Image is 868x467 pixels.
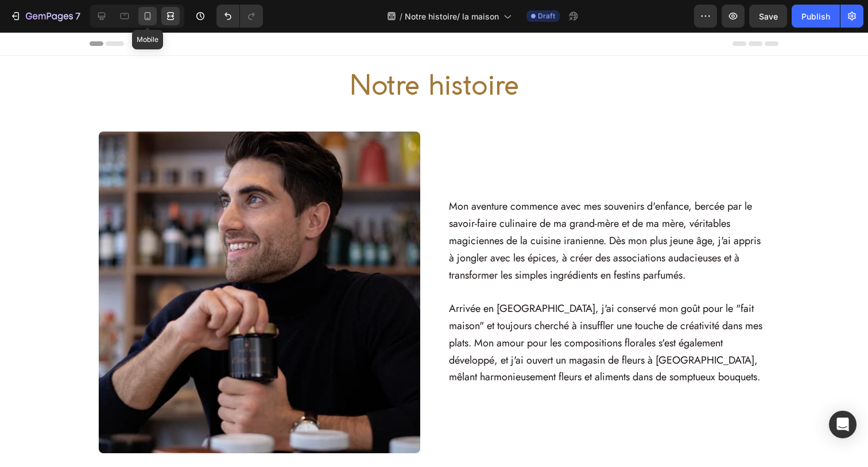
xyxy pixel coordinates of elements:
[449,269,762,352] span: Arrivée en [GEOGRAPHIC_DATA], j'ai conservé mon goût pour le "fait maison" et toujours cherché à ...
[792,5,840,28] button: Publish
[449,167,761,250] span: Mon aventure commence avec mes souvenirs d'enfance, bercée par le savoir-faire culinaire de ma gr...
[400,10,402,22] span: /
[538,11,555,21] span: Draft
[99,99,420,421] img: gempages_568877978868515710-aeb833b3-68d5-4439-85dc-ba9cfac6779a.jpg
[801,10,830,22] div: Publish
[829,411,857,438] div: Open Intercom Messenger
[216,5,263,28] div: Undo/Redo
[759,11,778,21] span: Save
[405,10,499,22] span: Notre histoire/ la maison
[75,9,80,23] p: 7
[5,5,86,28] button: 7
[749,5,787,28] button: Save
